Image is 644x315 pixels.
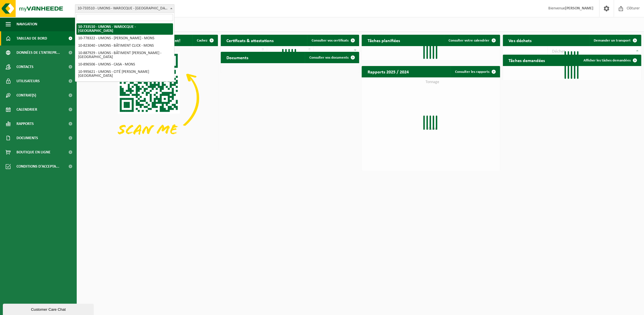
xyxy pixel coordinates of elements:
span: Données de l'entrepr... [16,46,60,60]
iframe: chat widget [3,302,95,315]
button: Cachez [192,35,217,46]
span: Boutique en ligne [16,145,51,159]
h2: Tâches planifiées [362,35,405,46]
a: Consulter les rapports [451,66,499,77]
span: Cachez [197,39,207,42]
span: Consulter vos certificats [312,39,349,42]
span: Navigation [16,17,37,31]
span: Contrat(s) [16,88,36,102]
span: Calendrier [16,102,37,117]
li: 10-887929 - UMONS - BÂTIMENT [PERSON_NAME] - [GEOGRAPHIC_DATA] [76,50,173,61]
li: 10-778322 - UMONS - [PERSON_NAME] - MONS [76,35,173,42]
li: 10-985629 - UMONS - [GEOGRAPHIC_DATA] [76,80,173,87]
span: Tableau de bord [16,31,47,46]
a: Afficher les tâches demandées [579,55,641,66]
h2: Rapports 2025 / 2024 [362,66,414,77]
h2: Tâches demandées [503,55,550,66]
li: 10-896506 - UMONS - CASA - MONS [76,61,173,68]
li: 10-823040 - UMONS - BÂTIMENT CLICK - MONS [76,42,173,50]
a: Consulter vos certificats [307,35,359,46]
span: Demander un transport [594,39,631,42]
a: Consulter votre calendrier [444,35,499,46]
span: Utilisateurs [16,74,40,88]
strong: [PERSON_NAME] [565,6,593,11]
h2: Documents [221,52,254,63]
span: Conditions d'accepta... [16,159,59,174]
span: Documents [16,131,38,145]
a: Demander un transport [589,35,641,46]
img: Download de VHEPlus App [80,46,218,150]
span: Consulter vos documents [309,56,349,59]
h2: Certificats & attestations [221,35,279,46]
span: 10-733510 - UMONS - WAROCQUE - MONS [75,4,174,13]
span: Rapports [16,117,34,131]
h2: Vos déchets [503,35,537,46]
span: Consulter votre calendrier [449,39,489,42]
li: 10-733510 - UMONS - WAROCQUE - [GEOGRAPHIC_DATA] [76,23,173,35]
li: 10-995621 - UMONS - CITÉ [PERSON_NAME][GEOGRAPHIC_DATA] [76,68,173,80]
a: Consulter vos documents [305,52,359,63]
span: 10-733510 - UMONS - WAROCQUE - MONS [75,5,174,13]
span: Contacts [16,60,34,74]
span: Afficher les tâches demandées [583,59,631,62]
